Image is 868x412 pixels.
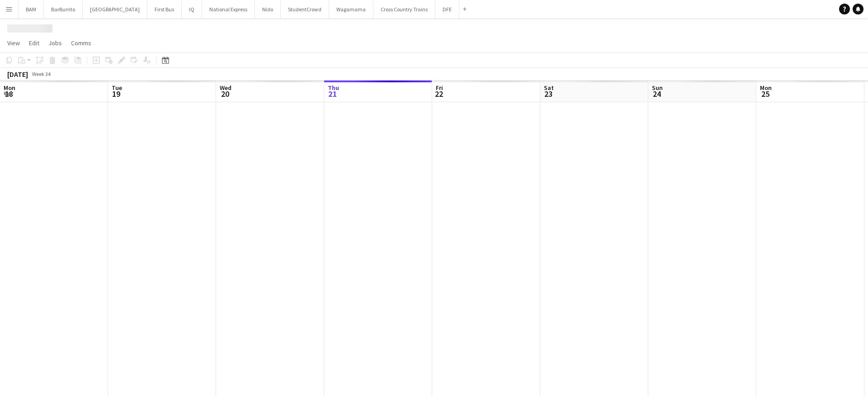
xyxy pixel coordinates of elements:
span: 24 [651,89,663,99]
span: 18 [2,89,15,99]
button: [GEOGRAPHIC_DATA] [83,0,147,18]
button: Wagamama [329,0,373,18]
span: Edit [29,39,39,47]
button: BarBurrito [44,0,83,18]
span: Thu [328,84,339,92]
span: Sun [652,84,663,92]
span: 20 [218,89,231,99]
button: Nido [255,0,281,18]
a: Edit [25,37,43,49]
span: 25 [759,89,772,99]
button: BAM [19,0,44,18]
button: StudentCrowd [281,0,329,18]
span: Comms [71,39,91,47]
span: Sat [544,84,554,92]
div: [DATE] [7,70,28,79]
span: Tue [112,84,122,92]
span: 23 [542,89,554,99]
span: 19 [110,89,122,99]
a: Jobs [45,37,66,49]
button: First Bus [147,0,182,18]
span: Mon [4,84,15,92]
a: Comms [67,37,95,49]
button: IQ [182,0,202,18]
span: Wed [220,84,231,92]
span: Week 34 [30,71,52,77]
span: 22 [434,89,443,99]
span: View [7,39,20,47]
span: Jobs [48,39,62,47]
a: View [4,37,24,49]
span: 21 [326,89,339,99]
button: Cross Country Trains [373,0,435,18]
button: National Express [202,0,255,18]
span: Fri [436,84,443,92]
button: DFE [435,0,459,18]
span: Mon [760,84,772,92]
